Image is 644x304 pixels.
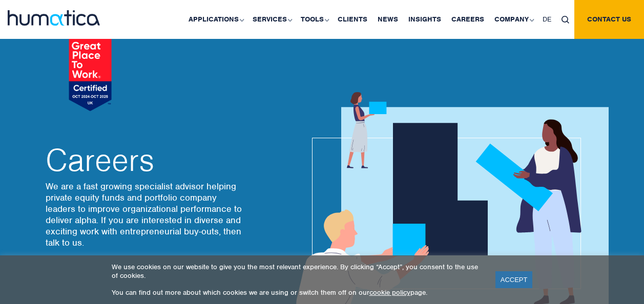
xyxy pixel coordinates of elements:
[46,181,245,248] p: We are a fast growing specialist advisor helping private equity funds and portfolio company leade...
[46,145,245,176] h2: Careers
[8,10,100,26] img: logo
[562,16,569,24] img: search_icon
[543,15,551,24] span: DE
[112,263,483,280] p: We use cookies on our website to give you the most relevant experience. By clicking “Accept”, you...
[112,288,483,297] p: You can find out more about which cookies we are using or switch them off on our page.
[495,271,533,288] a: ACCEPT
[369,288,410,297] a: cookie policy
